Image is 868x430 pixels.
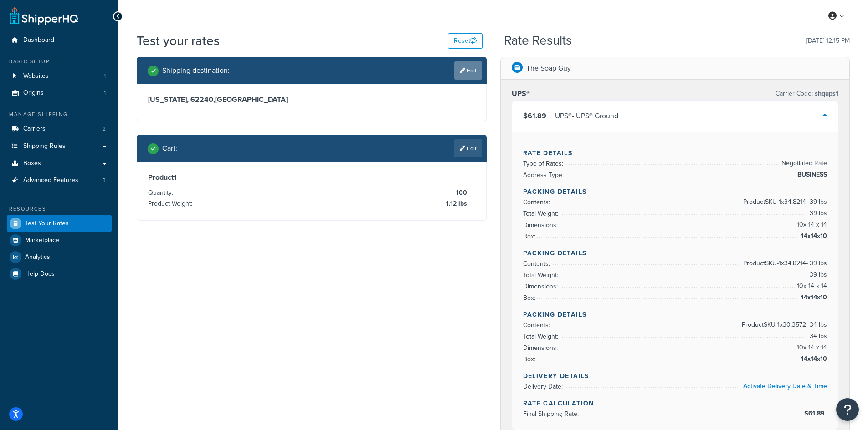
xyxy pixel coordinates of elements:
[7,266,112,282] a: Help Docs
[523,220,560,230] span: Dimensions:
[523,320,552,330] span: Contents:
[148,188,175,197] span: Quantity:
[137,32,220,50] h1: Test your rates
[523,354,538,364] span: Box:
[454,61,482,80] a: Edit
[555,110,618,122] div: UPS® - UPS® Ground
[23,177,78,184] span: Advanced Features
[23,36,54,44] span: Dashboard
[7,232,112,248] a: Marketplace
[448,33,483,49] button: Reset
[836,398,859,421] button: Open Resource Center
[103,177,106,184] span: 3
[523,382,565,391] span: Delivery Date:
[7,121,112,137] li: Carriers
[523,148,827,158] h4: Rate Details
[25,220,69,228] span: Test Your Rates
[7,155,112,172] a: Boxes
[523,248,827,258] h4: Packing Details
[103,125,106,133] span: 2
[148,173,475,182] h3: Product 1
[7,85,112,101] li: Origins
[523,310,827,319] h4: Packing Details
[804,409,827,418] span: $61.89
[444,198,467,209] span: 1.12 lbs
[23,125,46,133] span: Carriers
[7,205,112,213] div: Resources
[454,139,482,157] a: Edit
[799,231,827,242] span: 14x14x10
[523,159,565,168] span: Type of Rates:
[23,160,41,167] span: Boxes
[7,85,112,101] a: Origins1
[7,111,112,118] div: Manage Shipping
[523,270,560,280] span: Total Weight:
[807,269,827,280] span: 39 lbs
[162,144,177,152] h2: Cart :
[813,89,838,98] span: shqups1
[523,399,827,408] h4: Rate Calculation
[504,34,572,48] h2: Rate Results
[104,72,106,80] span: 1
[523,343,560,353] span: Dimensions:
[795,281,827,292] span: 10 x 14 x 14
[7,68,112,85] a: Websites1
[148,199,195,208] span: Product Weight:
[526,62,571,75] p: The Soap Guy
[523,409,581,419] span: Final Shipping Rate:
[25,270,55,278] span: Help Docs
[523,187,827,197] h4: Packing Details
[795,169,827,180] span: BUSINESS
[7,215,112,232] a: Test Your Rates
[799,292,827,303] span: 14x14x10
[523,259,552,268] span: Contents:
[523,111,546,121] span: $61.89
[740,319,827,330] span: Product SKU-1 x 30.3572 - 34 lbs
[523,371,827,381] h4: Delivery Details
[807,208,827,219] span: 39 lbs
[523,170,566,180] span: Address Type:
[7,138,112,155] a: Shipping Rules
[776,87,838,100] p: Carrier Code:
[25,253,50,261] span: Analytics
[7,121,112,137] a: Carriers2
[23,89,44,97] span: Origins
[148,95,475,104] h3: [US_STATE], 62240 , [GEOGRAPHIC_DATA]
[7,68,112,85] li: Websites
[25,237,59,244] span: Marketplace
[799,354,827,364] span: 14x14x10
[795,342,827,353] span: 10 x 14 x 14
[523,332,560,341] span: Total Weight:
[162,66,230,75] h2: Shipping destination :
[23,142,66,150] span: Shipping Rules
[741,258,827,269] span: Product SKU-1 x 34.8214 - 39 lbs
[806,35,850,47] p: [DATE] 12:15 PM
[743,381,827,391] a: Activate Delivery Date & Time
[795,219,827,230] span: 10 x 14 x 14
[779,158,827,169] span: Negotiated Rate
[523,232,538,241] span: Box:
[741,197,827,207] span: Product SKU-1 x 34.8214 - 39 lbs
[523,293,538,303] span: Box:
[23,72,49,80] span: Websites
[807,331,827,342] span: 34 lbs
[454,187,467,198] span: 100
[7,58,112,66] div: Basic Setup
[104,89,106,97] span: 1
[7,32,112,49] a: Dashboard
[523,209,560,218] span: Total Weight:
[7,172,112,189] li: Advanced Features
[523,282,560,291] span: Dimensions:
[523,197,552,207] span: Contents:
[7,172,112,189] a: Advanced Features3
[7,249,112,265] a: Analytics
[512,89,530,98] h3: UPS®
